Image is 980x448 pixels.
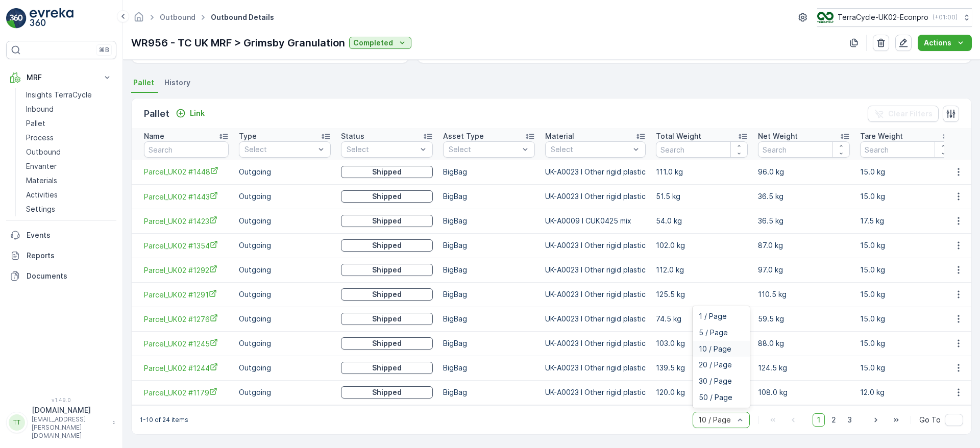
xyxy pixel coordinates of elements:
button: Shipped [341,288,433,301]
td: BigBag [438,307,540,331]
td: BigBag [438,209,540,233]
td: 12.0 kg [855,380,957,405]
button: Clear Filters [868,106,939,122]
td: BigBag [438,160,540,184]
a: Documents [6,266,116,286]
td: 54.0 kg [651,209,753,233]
p: Shipped [372,314,402,324]
td: 96.0 kg [753,160,855,184]
a: Parcel_UK02 #1179 [144,387,229,398]
a: Materials [22,173,116,188]
span: 20 / Page [699,361,732,369]
td: 124.5 kg [753,356,855,380]
p: Pallet [144,107,169,121]
td: 125.5 kg [651,282,753,307]
a: Envanter [22,159,116,173]
button: Shipped [341,239,433,252]
span: 50 / Page [699,393,732,402]
td: BigBag [438,356,540,380]
p: Shipped [372,240,402,251]
p: Shipped [372,363,402,373]
td: 102.0 kg [651,233,753,258]
a: Homepage [133,15,144,24]
a: Parcel_UK02 #1423 [144,216,229,227]
div: TT [9,414,25,431]
td: 103.0 kg [651,331,753,356]
span: 1 [813,413,825,427]
td: Outgoing [234,282,336,307]
td: 74.5 kg [651,307,753,331]
td: BigBag [438,258,540,282]
td: 15.0 kg [855,331,957,356]
p: Shipped [372,387,402,397]
td: Outgoing [234,331,336,356]
p: ⌘B [99,46,109,54]
a: Process [22,131,116,145]
p: Reports [27,251,112,261]
button: Actions [918,35,972,51]
span: 2 [827,413,841,427]
img: terracycle_logo_wKaHoWT.png [817,12,834,23]
td: Outgoing [234,233,336,258]
p: Shipped [372,191,402,202]
td: UK-A0023 I Other rigid plastic [540,160,651,184]
input: Search [656,141,748,158]
span: Outbound Details [209,12,276,22]
p: Material [545,131,574,141]
span: 5 / Page [699,329,728,337]
span: v 1.49.0 [6,397,116,403]
span: Parcel_UK02 #1244 [144,363,229,374]
p: Shipped [372,167,402,177]
button: Completed [349,37,411,49]
p: Shipped [372,289,402,300]
td: UK-A0023 I Other rigid plastic [540,356,651,380]
p: Activities [26,190,58,200]
td: 15.0 kg [855,282,957,307]
p: WR956 - TC UK MRF > Grimsby Granulation [131,35,345,51]
button: Shipped [341,215,433,227]
td: Outgoing [234,160,336,184]
p: TerraCycle-UK02-Econpro [838,12,928,22]
p: Process [26,133,54,143]
p: MRF [27,72,96,83]
p: Documents [27,271,112,281]
td: 120.0 kg [651,380,753,405]
td: 51.5 kg [651,184,753,209]
td: Outgoing [234,184,336,209]
span: Parcel_UK02 #1443 [144,191,229,202]
td: Outgoing [234,380,336,405]
input: Search [860,141,952,158]
p: [DOMAIN_NAME] [32,405,107,415]
span: 30 / Page [699,377,732,385]
a: Insights TerraCycle [22,88,116,102]
td: 112.0 kg [651,258,753,282]
span: Parcel_UK02 #1245 [144,338,229,349]
a: Parcel_UK02 #1448 [144,166,229,177]
span: Pallet [133,78,154,88]
button: Shipped [341,337,433,350]
input: Search [144,141,229,158]
p: Completed [353,38,393,48]
p: Tare Weight [860,131,903,141]
p: Shipped [372,216,402,226]
a: Parcel_UK02 #1354 [144,240,229,251]
a: Parcel_UK02 #1276 [144,314,229,325]
td: Outgoing [234,258,336,282]
td: 59.5 kg [753,307,855,331]
a: Parcel_UK02 #1292 [144,265,229,276]
p: Pallet [26,118,45,129]
p: Total Weight [656,131,701,141]
p: Actions [924,38,951,48]
td: 110.5 kg [753,282,855,307]
button: TerraCycle-UK02-Econpro(+01:00) [817,8,972,27]
button: Shipped [341,166,433,178]
p: Settings [26,204,55,214]
td: 108.0 kg [753,380,855,405]
p: Name [144,131,164,141]
span: History [164,78,190,88]
button: Shipped [341,190,433,203]
td: BigBag [438,380,540,405]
